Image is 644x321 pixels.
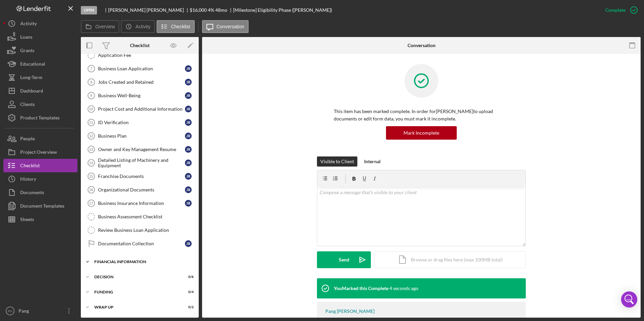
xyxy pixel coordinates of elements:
[621,291,637,308] div: Open Intercom Messenger
[20,98,35,113] div: Clients
[208,7,214,13] div: 4 %
[185,240,192,247] div: J R
[3,84,77,98] button: Dashboard
[20,145,57,160] div: Project Overview
[3,132,77,145] button: People
[81,6,97,14] div: Open
[20,172,36,187] div: History
[84,183,195,197] a: 16Organizational DocumentsJR
[185,133,192,139] div: J R
[185,119,192,126] div: J R
[317,156,357,167] button: Visible to Client
[98,241,185,246] div: Documentation Collection
[185,173,192,180] div: J R
[20,17,37,32] div: Activity
[98,147,185,152] div: Owner and Key Management Resume
[334,286,388,291] div: You Marked this Complete
[98,174,185,179] div: Franchise Documents
[90,94,92,98] tspan: 9
[20,199,64,214] div: Document Templates
[94,290,177,294] div: Funding
[84,156,195,170] a: 14Detailed Listing of Machinery and EquipmentJR
[185,106,192,112] div: J R
[84,170,195,183] a: 15Franchise DocumentsJR
[3,57,77,71] button: Educational
[20,132,35,147] div: People
[94,260,190,264] div: Financial Information
[404,126,439,140] div: Mark Incomplete
[185,92,192,99] div: J R
[233,7,332,13] div: [Milestone] Eligibility Phase ([PERSON_NAME])
[20,71,42,86] div: Long-Term
[3,111,77,124] button: Product Templates
[182,305,194,309] div: 0 / 2
[20,213,34,228] div: Sheets
[3,98,77,111] a: Clients
[90,67,92,71] tspan: 7
[84,48,195,62] a: Application Fee
[3,186,77,199] button: Documents
[3,304,77,318] button: PXPang [PERSON_NAME]
[84,62,195,75] a: 7Business Loan ApplicationJR
[84,116,195,129] a: 11ID VerificationJR
[182,290,194,294] div: 0 / 4
[108,7,190,13] div: [PERSON_NAME] [PERSON_NAME]
[185,146,192,153] div: J R
[361,156,384,167] button: Internal
[3,213,77,226] a: Sheets
[89,134,93,138] tspan: 12
[98,187,185,192] div: Organizational Documents
[89,120,93,124] tspan: 11
[98,133,185,139] div: Business Plan
[386,126,457,140] button: Mark Incomplete
[89,201,93,205] tspan: 17
[84,102,195,116] a: 10Project Cost and Additional InformationJR
[339,251,349,268] div: Send
[364,156,381,167] div: Internal
[605,3,625,17] div: Complete
[90,80,92,84] tspan: 8
[84,143,195,156] a: 13Owner and Key Management ResumeJR
[20,111,60,126] div: Product Templates
[215,7,227,13] div: 48 mo
[98,201,185,206] div: Business Insurance Information
[84,237,195,250] a: Documentation CollectionJR
[185,186,192,193] div: J R
[317,251,371,268] button: Send
[98,79,185,85] div: Jobs Created and Retained
[84,210,195,223] a: Business Assessment Checklist
[3,159,77,172] button: Checklist
[3,71,77,84] a: Long-Term
[84,197,195,210] a: 17Business Insurance InformationJR
[185,159,192,166] div: J R
[3,17,77,30] a: Activity
[185,79,192,85] div: J R
[84,223,195,237] a: Review Business Loan Application
[20,44,34,59] div: Grants
[98,214,195,219] div: Business Assessment Checklist
[3,172,77,186] button: History
[84,129,195,143] a: 12Business PlanJR
[121,20,155,33] button: Activity
[3,199,77,213] button: Document Templates
[135,24,150,29] label: Activity
[98,227,195,233] div: Review Business Loan Application
[84,89,195,102] a: 9Business Well-BeingJR
[182,275,194,279] div: 0 / 6
[389,286,418,291] time: 2025-10-01 17:58
[20,57,45,72] div: Educational
[185,200,192,207] div: J R
[3,145,77,159] button: Project Overview
[171,24,190,29] label: Checklist
[3,30,77,44] button: Loans
[599,3,641,17] button: Complete
[98,93,185,98] div: Business Well-Being
[130,43,150,48] div: Checklist
[98,66,185,71] div: Business Loan Application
